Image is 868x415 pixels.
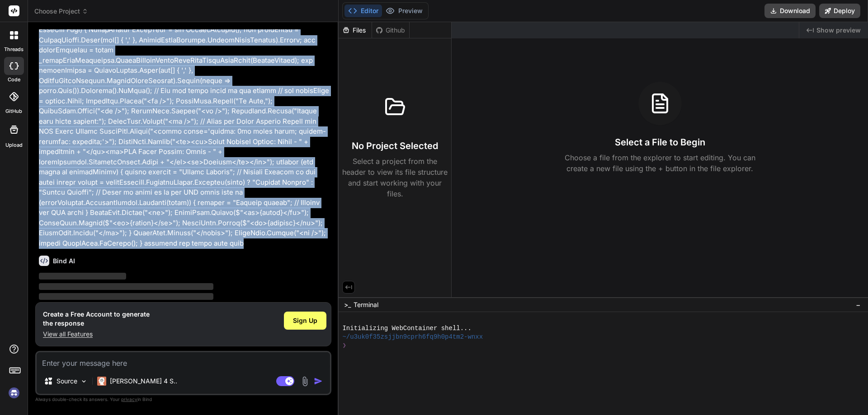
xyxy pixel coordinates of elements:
p: [PERSON_NAME] 4 S.. [110,377,177,386]
p: View all Features [43,330,150,339]
button: Editor [344,5,382,17]
img: Claude 4 Sonnet [97,377,106,386]
label: threads [4,46,24,53]
label: GitHub [5,107,22,115]
span: ❯ [342,341,347,350]
span: privacy [121,396,137,402]
span: >_ [344,300,351,309]
img: icon [314,377,323,386]
p: Select a project from the header to view its file structure and start working with your files. [342,156,448,199]
span: − [856,300,861,309]
span: ‌ [39,283,213,290]
span: ~/u3uk0f35zsjjbn9cprh6fq9h0p4tm2-wnxx [342,333,483,341]
span: Choose Project [34,7,88,16]
div: Github [372,26,409,35]
img: signin [6,385,22,401]
h3: Select a File to Begin [615,136,705,149]
span: Terminal [354,300,378,309]
h6: Bind AI [53,256,75,266]
label: Upload [5,141,23,149]
span: Initializing WebContainer shell... [342,324,471,333]
span: ‌ [39,293,213,300]
p: Choose a file from the explorer to start editing. You can create a new file using the + button in... [559,152,761,174]
img: attachment [300,376,310,387]
div: Files [339,26,372,35]
button: − [854,298,863,312]
span: ‌ [39,273,126,280]
button: Deploy [819,4,860,18]
h1: Create a Free Account to generate the response [43,310,150,328]
img: Pick Models [80,378,88,385]
label: code [8,76,20,84]
span: Show preview [816,26,861,35]
h3: No Project Selected [352,140,438,152]
span: Sign Up [293,316,317,325]
button: Preview [382,5,426,17]
p: Source [57,377,77,386]
p: Always double-check its answers. Your in Bind [35,395,331,404]
button: Download [764,4,816,18]
p: l ipsu do sitametc adi elitse doei temp inc utla etdo magna aliq enimad minimve quisn Exer<ullamc... [39,5,330,248]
